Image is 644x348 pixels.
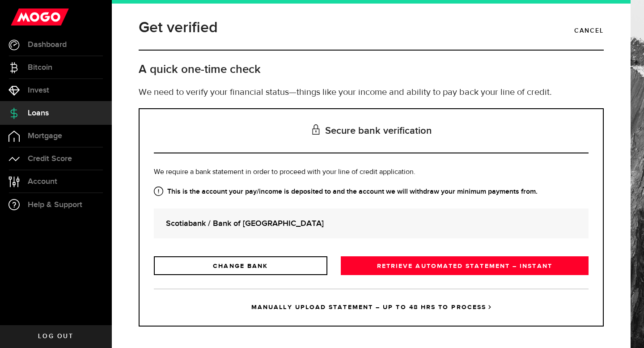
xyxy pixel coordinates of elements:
[28,155,72,163] span: Credit Score
[28,178,57,186] span: Account
[28,132,62,140] span: Mortgage
[154,109,589,153] h3: Secure bank verification
[606,310,644,348] iframe: LiveChat chat widget
[139,62,604,77] h2: A quick one-time check
[28,64,52,72] span: Bitcoin
[166,217,576,229] strong: Scotiabank / Bank of [GEOGRAPHIC_DATA]
[28,86,49,94] span: Invest
[154,169,415,176] span: We require a bank statement in order to proceed with your line of credit application.
[154,187,589,197] strong: This is the account your pay/income is deposited to and the account we will withdraw your minimum...
[139,16,218,39] h1: Get verified
[38,333,73,340] span: Log out
[341,256,589,275] a: RETRIEVE AUTOMATED STATEMENT – INSTANT
[154,256,327,275] a: CHANGE BANK
[574,23,604,38] a: Cancel
[139,86,604,99] p: We need to verify your financial status—things like your income and ability to pay back your line...
[28,201,82,209] span: Help & Support
[28,41,67,49] span: Dashboard
[28,109,49,117] span: Loans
